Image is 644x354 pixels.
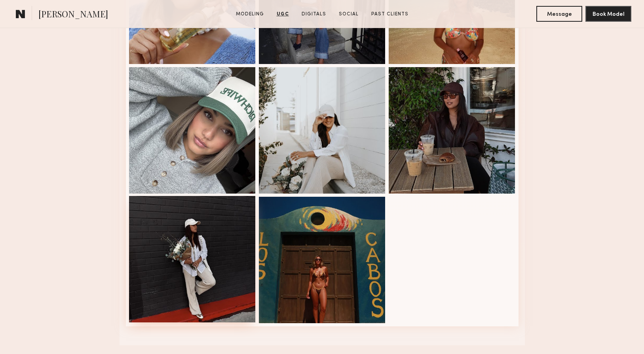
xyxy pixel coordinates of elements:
[274,11,292,18] a: UGC
[585,6,631,22] button: Book Model
[298,11,329,18] a: Digitals
[536,6,582,22] button: Message
[336,11,362,18] a: Social
[38,8,108,22] span: [PERSON_NAME]
[585,10,631,17] a: Book Model
[368,11,412,18] a: Past Clients
[233,11,267,18] a: Modeling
